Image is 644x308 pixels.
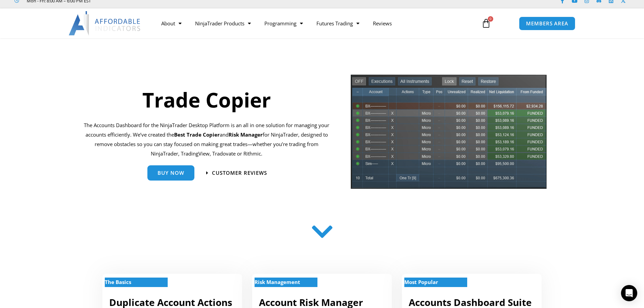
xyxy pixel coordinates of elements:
[158,170,184,175] span: Buy Now
[206,170,267,175] a: Customer Reviews
[404,279,438,285] strong: Most Popular
[310,16,366,31] a: Futures Trading
[84,121,330,158] p: The Accounts Dashboard for the NinjaTrader Desktop Platform is an all in one solution for managin...
[174,131,220,138] b: Best Trade Copier
[526,21,568,26] span: MEMBERS AREA
[188,16,258,31] a: NinjaTrader Products
[229,131,263,138] strong: Risk Manager
[212,170,267,175] span: Customer Reviews
[366,16,399,31] a: Reviews
[519,17,575,30] a: MEMBERS AREA
[258,16,310,31] a: Programming
[147,165,194,181] a: Buy Now
[621,285,637,301] div: Open Intercom Messenger
[154,16,474,31] nav: Menu
[471,14,501,33] a: 0
[488,16,493,22] span: 0
[84,86,330,114] h1: Trade Copier
[69,11,141,35] img: LogoAI | Affordable Indicators – NinjaTrader
[255,279,300,285] strong: Risk Management
[350,74,547,194] img: tradecopier | Affordable Indicators – NinjaTrader
[154,16,188,31] a: About
[105,279,131,285] strong: The Basics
